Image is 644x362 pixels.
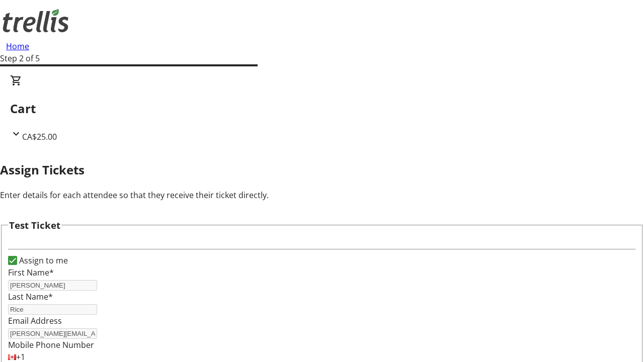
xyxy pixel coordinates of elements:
label: First Name* [8,267,54,278]
div: CartCA$25.00 [10,74,634,143]
label: Mobile Phone Number [8,339,94,350]
h3: Test Ticket [9,218,60,232]
label: Email Address [8,315,62,326]
label: Assign to me [17,254,68,266]
h2: Cart [10,100,634,118]
label: Last Name* [8,291,53,302]
span: CA$25.00 [22,131,57,142]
